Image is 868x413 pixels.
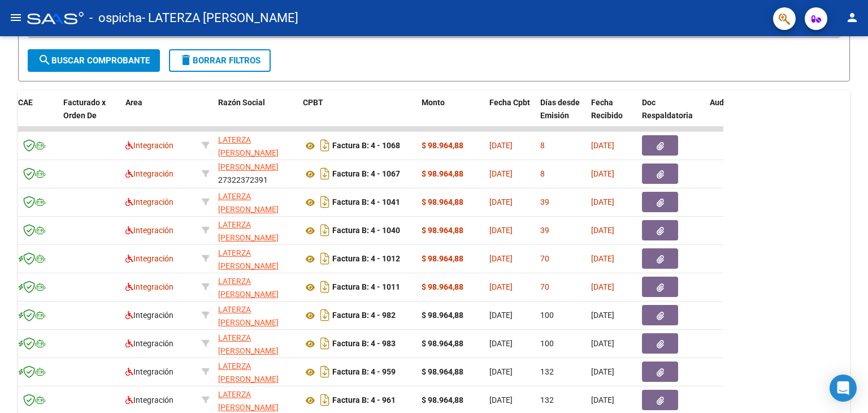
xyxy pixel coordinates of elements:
span: 8 [540,169,545,178]
strong: Factura B: 4 - 982 [332,311,396,320]
datatable-header-cell: Facturado x Orden De [59,91,121,140]
span: Integración [125,339,173,348]
span: [DATE] [591,395,614,405]
span: 8 [540,141,545,150]
mat-icon: person [845,11,859,24]
span: Días desde Emisión [540,98,580,120]
span: 70 [540,254,549,263]
span: Integración [125,311,173,320]
span: Integración [125,282,173,291]
span: 39 [540,197,549,206]
strong: $ 98.964,88 [422,141,463,150]
button: Buscar Comprobante [28,49,160,72]
datatable-header-cell: Fecha Cpbt [485,91,536,140]
strong: $ 98.964,88 [422,311,463,320]
span: [DATE] [591,226,614,235]
span: LATERZA [PERSON_NAME] [218,277,279,299]
span: Auditoria [710,98,743,107]
datatable-header-cell: CAE [14,91,59,140]
div: 27322372391 [218,303,294,327]
datatable-header-cell: Fecha Recibido [587,91,637,140]
span: LATERZA [PERSON_NAME] [218,192,279,214]
div: 27322372391 [218,275,294,299]
span: LATERZA [PERSON_NAME] [218,362,279,384]
span: LATERZA [PERSON_NAME] [218,220,279,242]
span: [DATE] [591,197,614,206]
span: [DATE] [489,169,513,178]
strong: Factura B: 4 - 1040 [332,226,400,235]
span: Fecha Cpbt [489,98,530,107]
span: [DATE] [489,254,513,263]
button: Borrar Filtros [169,49,271,72]
strong: $ 98.964,88 [422,169,463,178]
div: 27322372391 [218,218,294,242]
span: Integración [125,226,173,235]
i: Descargar documento [318,391,332,409]
div: 27322372391 [218,247,294,270]
span: [DATE] [591,367,614,376]
i: Descargar documento [318,334,332,352]
span: LATERZA [PERSON_NAME] [218,135,279,157]
datatable-header-cell: Monto [417,91,485,140]
span: [DATE] [591,141,614,150]
div: Open Intercom Messenger [830,375,857,402]
span: Fecha Recibido [591,98,623,120]
span: 132 [540,367,554,376]
span: [DATE] [591,339,614,348]
span: Integración [125,395,173,405]
i: Descargar documento [318,306,332,324]
span: - LATERZA [PERSON_NAME] [142,6,298,31]
strong: Factura B: 4 - 1011 [332,283,400,292]
strong: Factura B: 4 - 983 [332,339,396,349]
span: Monto [422,98,445,107]
span: Doc Respaldatoria [642,98,693,120]
i: Descargar documento [318,278,332,296]
span: Integración [125,197,173,206]
strong: Factura B: 4 - 1012 [332,255,400,264]
span: [DATE] [591,311,614,320]
i: Descargar documento [318,363,332,381]
strong: Factura B: 4 - 1068 [332,141,400,150]
datatable-header-cell: Auditoria [705,91,759,140]
span: [DATE] [489,282,513,291]
mat-icon: delete [179,53,193,67]
span: 132 [540,395,554,405]
span: 100 [540,311,554,320]
span: Borrar Filtros [179,55,261,66]
span: Facturado x Orden De [63,98,106,120]
div: 27322372391 [218,190,294,214]
div: 27322372391 [218,162,294,186]
i: Descargar documento [318,193,332,211]
datatable-header-cell: Días desde Emisión [536,91,587,140]
span: Buscar Comprobante [38,55,150,66]
span: 39 [540,226,549,235]
div: 27322372391 [218,332,294,355]
strong: $ 98.964,88 [422,197,463,206]
span: 70 [540,282,549,291]
div: 27322372391 [218,360,294,384]
div: 27322372391 [218,388,294,412]
strong: $ 98.964,88 [422,367,463,376]
span: [DATE] [591,254,614,263]
strong: $ 98.964,88 [422,339,463,348]
div: 27322372391 [218,134,294,157]
span: LATERZA [PERSON_NAME] [218,305,279,327]
strong: Factura B: 4 - 1041 [332,198,400,207]
span: [DATE] [489,197,513,206]
span: LATERZA [PERSON_NAME] [218,333,279,355]
i: Descargar documento [318,249,332,268]
span: [DATE] [489,395,513,405]
span: [DATE] [489,226,513,235]
span: [DATE] [489,367,513,376]
span: [DATE] [489,141,513,150]
datatable-header-cell: Area [121,91,197,140]
strong: $ 98.964,88 [422,226,463,235]
strong: Factura B: 4 - 1067 [332,170,400,179]
i: Descargar documento [318,221,332,239]
span: [DATE] [489,339,513,348]
mat-icon: menu [9,11,23,24]
span: CAE [18,98,33,107]
span: Integración [125,367,173,376]
span: - ospicha [89,6,142,31]
datatable-header-cell: Doc Respaldatoria [637,91,705,140]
